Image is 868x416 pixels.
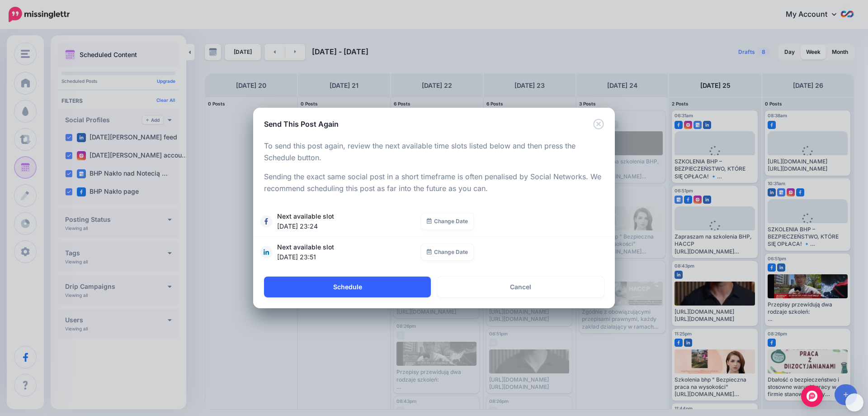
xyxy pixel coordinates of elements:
div: Open Intercom Messenger [801,385,823,407]
span: Next available slot [277,211,421,231]
p: To send this post again, review the next available time slots listed below and then press the Sch... [264,140,604,164]
a: Change Date [421,244,473,260]
span: [DATE] 23:51 [277,252,417,262]
a: Cancel [437,277,604,297]
span: Next available slot [277,242,421,262]
button: Close [593,119,604,130]
p: Sending the exact same social post in a short timeframe is often penalised by Social Networks. We... [264,171,604,195]
button: Schedule [264,277,431,297]
span: [DATE] 23:24 [277,221,417,231]
h5: Send This Post Again [264,119,339,129]
a: Change Date [421,213,473,230]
